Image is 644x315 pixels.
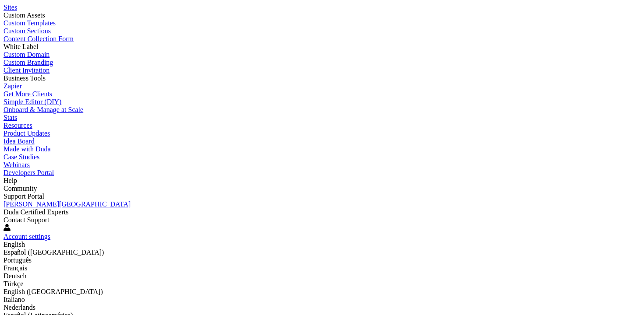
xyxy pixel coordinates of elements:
[4,114,17,121] label: Stats
[4,233,50,240] label: Account settings
[4,185,37,192] label: Community
[4,129,50,137] label: Product Updates
[4,248,640,256] div: Español ([GEOGRAPHIC_DATA])
[4,35,74,42] label: Content Collection Form
[4,59,53,66] label: Custom Branding
[4,43,39,50] label: White Label
[4,241,25,248] label: English
[4,3,17,11] label: Sites
[598,269,644,315] iframe: Duda-gen Chat Button Frame
[4,296,640,304] div: Italiano
[4,200,131,208] label: [PERSON_NAME][GEOGRAPHIC_DATA]
[4,169,54,176] label: Developers Portal
[4,137,35,145] label: Idea Board
[4,11,45,19] label: Custom Assets
[4,256,640,264] div: Português
[4,122,640,129] a: Resources
[4,153,39,161] label: Case Studies
[4,90,52,98] label: Get More Clients
[4,280,640,288] div: Türkçe
[4,19,56,27] label: Custom Templates
[4,177,17,184] label: Help
[4,288,640,296] div: English ([GEOGRAPHIC_DATA])
[4,192,44,200] label: Support Portal
[4,66,50,74] label: Client Invitation
[4,161,30,168] label: Webinars
[4,27,51,35] label: Custom Sections
[4,122,32,129] label: Resources
[4,264,640,272] div: Français
[4,82,22,90] label: Zapier
[4,106,83,113] label: Onboard & Manage at Scale
[4,272,640,280] div: Deutsch
[4,98,61,105] label: Simple Editor (DIY)
[4,304,640,311] div: Nederlands
[4,74,46,82] label: Business Tools
[4,145,51,153] label: Made with Duda
[4,51,50,58] label: Custom Domain
[4,216,49,224] label: Contact Support
[4,208,68,216] label: Duda Certified Experts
